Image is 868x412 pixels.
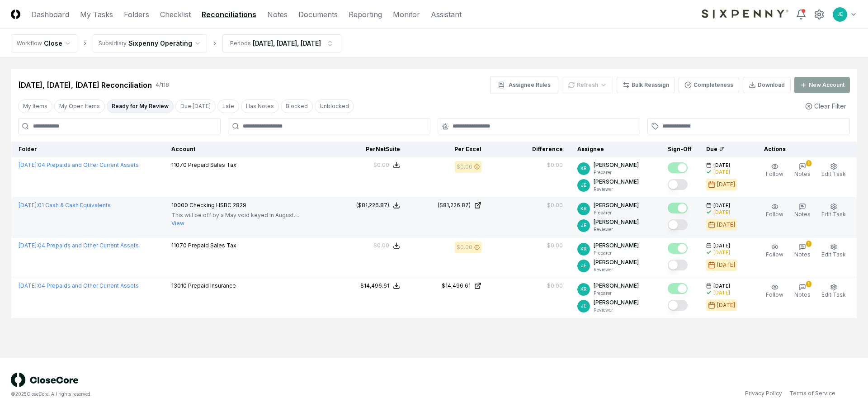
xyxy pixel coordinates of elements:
[547,161,563,169] div: $0.00
[757,145,850,153] div: Actions
[188,161,236,168] span: Prepaid Sales Tax
[580,205,587,212] span: KR
[806,281,811,287] div: 1
[793,242,812,260] button: 1Notes
[360,282,400,290] button: $14,496.61
[19,161,38,168] span: [DATE] :
[11,9,20,19] img: Logo
[806,241,811,247] div: 1
[594,298,639,307] p: [PERSON_NAME]
[547,201,563,209] div: $0.00
[668,283,688,294] button: Mark complete
[99,39,127,47] div: Subsidiary
[202,9,256,20] a: Reconciliations
[793,161,812,180] button: 1Notes
[230,39,251,47] div: Periods
[11,34,341,52] nav: breadcrumb
[766,170,783,177] span: Follow
[660,142,699,157] th: Sign-Off
[160,9,191,20] a: Checklist
[594,282,639,290] p: [PERSON_NAME]
[171,211,299,219] p: This will be off by a May void keyed in August....
[717,180,735,189] div: [DATE]
[793,282,812,301] button: 1Notes
[547,282,563,290] div: $0.00
[407,142,489,157] th: Per Excel
[594,242,639,250] p: [PERSON_NAME]
[222,34,341,52] button: Periods[DATE], [DATE], [DATE]
[594,266,639,273] p: Reviewer
[745,389,782,398] a: Privacy Policy
[668,300,688,311] button: Mark complete
[431,9,462,20] a: Assistant
[820,161,848,180] button: Edit Task
[837,11,843,18] span: JE
[794,170,811,177] span: Notes
[156,81,169,89] div: 4 / 118
[581,182,586,189] span: JE
[490,76,558,94] button: Assignee Rules
[315,99,354,113] button: Unblocked
[794,211,811,218] span: Notes
[18,99,52,113] button: My Items
[124,9,149,20] a: Folders
[668,203,688,213] button: Mark complete
[415,201,481,209] a: ($81,226.87)
[349,9,382,20] a: Reporting
[580,286,587,293] span: KR
[793,201,812,220] button: Notes
[713,289,730,296] div: [DATE]
[570,142,660,157] th: Assignee
[360,282,389,290] div: $14,496.61
[267,9,288,20] a: Notes
[766,251,783,258] span: Follow
[11,142,165,157] th: Folder
[19,202,38,208] span: [DATE] :
[393,9,420,20] a: Monitor
[373,161,400,169] button: $0.00
[717,261,735,269] div: [DATE]
[713,242,730,249] span: [DATE]
[171,242,187,249] span: 11070
[188,282,236,289] span: Prepaid Insurance
[171,145,319,153] div: Account
[713,169,730,175] div: [DATE]
[373,242,400,250] button: $0.00
[171,219,184,227] button: View
[820,242,848,260] button: Edit Task
[189,202,246,208] span: Checking HSBC 2829
[713,249,730,256] div: [DATE]
[107,99,174,113] button: Ready for My Review
[764,282,785,301] button: Follow
[19,242,139,249] a: [DATE]:04 Prepaids and Other Current Assets
[19,282,139,289] a: [DATE]:04 Prepaids and Other Current Assets
[457,163,472,171] div: $0.00
[713,283,730,289] span: [DATE]
[356,201,389,209] div: ($81,226.87)
[373,242,389,250] div: $0.00
[217,99,239,113] button: Late
[764,161,785,180] button: Follow
[713,209,730,216] div: [DATE]
[373,161,389,169] div: $0.00
[594,290,639,297] p: Preparer
[19,202,111,208] a: [DATE]:01 Cash & Cash Equivalents
[717,221,735,229] div: [DATE]
[171,202,188,208] span: 10000
[594,209,639,216] p: Preparer
[668,179,688,190] button: Mark complete
[580,246,587,252] span: KR
[171,282,187,289] span: 13010
[594,218,639,226] p: [PERSON_NAME]
[766,291,783,298] span: Follow
[80,9,113,20] a: My Tasks
[17,39,42,47] div: Workflow
[18,80,152,90] div: [DATE], [DATE], [DATE] Reconciliation
[326,142,407,157] th: Per NetSuite
[789,389,835,398] a: Terms of Service
[581,222,586,229] span: JE
[713,202,730,209] span: [DATE]
[281,99,313,113] button: Blocked
[298,9,338,20] a: Documents
[794,291,811,298] span: Notes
